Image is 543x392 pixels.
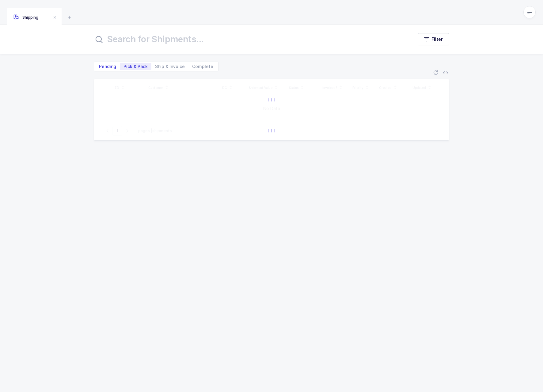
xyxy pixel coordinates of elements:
[13,15,38,20] span: Shipping
[99,64,116,69] span: Pending
[155,64,185,69] span: Ship & Invoice
[123,64,148,69] span: Pick & Pack
[192,64,213,69] span: Complete
[94,32,405,47] input: Search for Shipments...
[418,33,449,45] button: Filter
[431,36,443,42] span: Filter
